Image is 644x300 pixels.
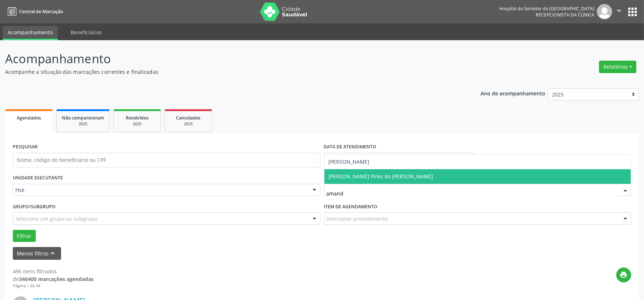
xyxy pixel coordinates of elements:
[13,267,94,275] div: 496 itens filtrados
[599,61,636,73] button: Relatórios
[324,153,476,167] input: Selecione um intervalo
[19,276,94,282] strong: 346400 marcações agendadas
[5,50,449,68] p: Acompanhamento
[324,201,378,212] label: Item de agendamento
[13,275,94,283] div: de
[616,267,631,282] button: print
[13,141,38,153] label: PESQUISAR
[13,201,56,212] label: Grupo/Subgrupo
[19,8,63,15] span: Central de Marcação
[176,115,201,121] span: Cancelados
[597,4,612,19] img: img
[327,186,617,201] input: Selecione um profissional
[615,7,623,15] i: 
[329,158,370,165] span: [PERSON_NAME]
[5,68,449,76] p: Acompanhe a situação das marcações correntes e finalizadas
[626,5,639,18] button: apps
[536,12,594,18] span: Recepcionista da clínica
[170,121,207,127] div: 2025
[49,249,57,257] i: keyboard_arrow_up
[119,121,155,127] div: 2025
[15,215,97,223] span: Selecione um grupo ou subgrupo
[13,172,63,184] label: UNIDADE EXECUTANTE
[620,271,628,279] i: print
[62,121,104,127] div: 2025
[481,88,545,98] p: Ano de acompanhamento
[13,247,61,260] button: Menos filtroskeyboard_arrow_up
[62,115,104,121] span: Não compareceram
[15,186,305,194] span: Hse
[13,283,94,289] div: Página 1 de 34
[327,215,388,223] span: Selecionar procedimento
[126,115,148,121] span: Resolvidos
[65,26,107,39] a: Beneficiários
[329,173,433,180] span: [PERSON_NAME] Pires do [PERSON_NAME]
[3,26,58,40] a: Acompanhamento
[499,5,594,12] div: Hospital do Servidor do [GEOGRAPHIC_DATA]
[13,230,36,242] button: Filtrar
[17,115,41,121] span: Agendados
[612,4,626,19] button: 
[5,5,63,18] a: Central de Marcação
[13,153,320,167] input: Nome, código do beneficiário ou CPF
[324,141,377,153] label: DATA DE ATENDIMENTO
